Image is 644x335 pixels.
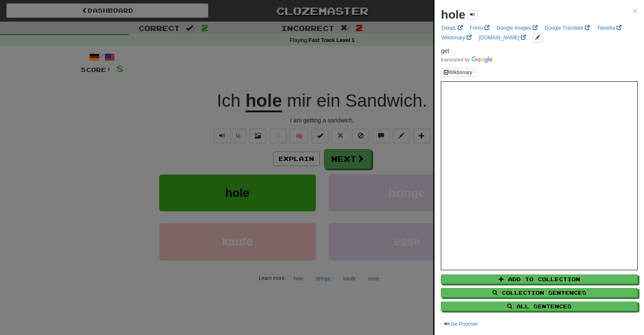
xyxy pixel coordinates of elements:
button: Collection Sentences [441,288,638,297]
button: Wiktionary [441,68,475,77]
a: [DOMAIN_NAME] [476,33,528,42]
button: Close [633,6,638,15]
button: Use Popover [441,319,480,329]
button: All Sentences [441,302,638,311]
span: get [441,47,449,54]
button: edit links [533,33,543,42]
a: DeepL [439,23,465,33]
a: Forvo [467,23,492,33]
img: Color short [441,56,492,63]
span: × [633,6,638,16]
button: Add to Collection [441,274,638,284]
a: Google Images [494,23,540,33]
a: Tatoeba [594,23,624,33]
a: Wiktionary [439,33,474,42]
strong: hole [441,8,465,21]
a: Google Translate [542,23,592,33]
